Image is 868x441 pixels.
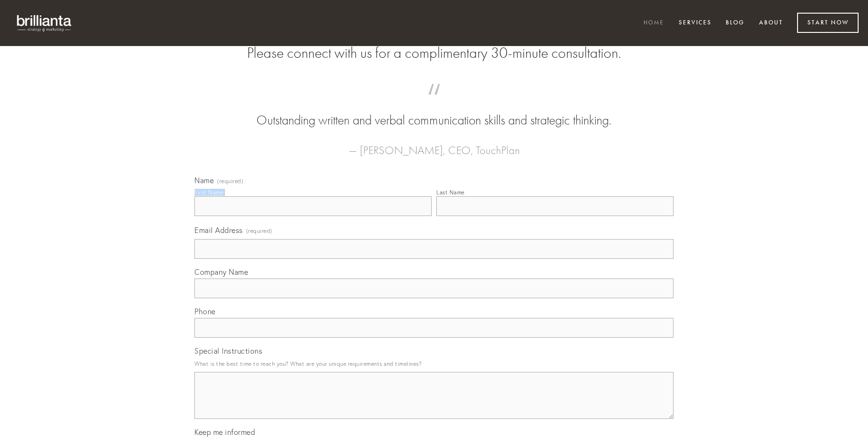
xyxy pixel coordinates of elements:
[209,130,659,160] figcaption: — [PERSON_NAME], CEO, TouchPlan
[673,15,718,31] a: Services
[209,93,659,130] blockquote: Outstanding written and verbal communication skills and strategic thinking.
[9,9,80,37] img: brillianta - research, strategy, marketing
[436,189,465,196] div: Last Name
[637,15,670,31] a: Home
[194,307,216,316] span: Phone
[194,267,248,277] span: Company Name
[753,15,789,31] a: About
[194,427,255,437] span: Keep me informed
[194,189,223,196] div: First Name
[217,178,243,184] span: (required)
[720,15,751,31] a: Blog
[194,357,674,370] p: What is the best time to reach you? What are your unique requirements and timelines?
[194,176,214,185] span: Name
[797,13,859,33] a: Start Now
[194,225,243,235] span: Email Address
[246,224,272,237] span: (required)
[194,346,262,356] span: Special Instructions
[194,44,674,62] h2: Please connect with us for a complimentary 30-minute consultation.
[209,93,659,111] span: “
